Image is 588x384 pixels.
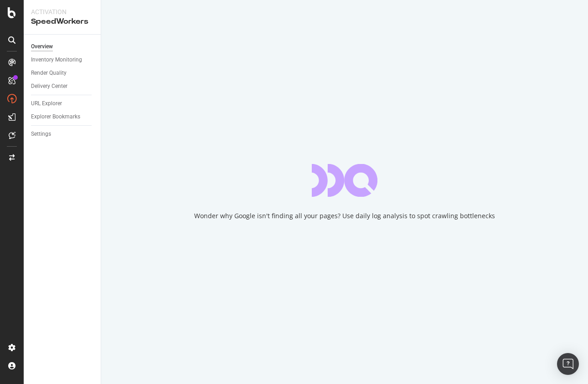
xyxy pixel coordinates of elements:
div: Explorer Bookmarks [31,112,80,122]
a: Settings [31,129,94,139]
div: Overview [31,42,53,51]
div: animation [312,164,377,197]
div: Open Intercom Messenger [557,353,579,375]
div: Activation [31,7,93,16]
div: SpeedWorkers [31,16,93,27]
a: Explorer Bookmarks [31,112,94,122]
div: Settings [31,129,51,139]
a: Overview [31,42,94,51]
div: Inventory Monitoring [31,55,82,65]
div: Render Quality [31,68,67,78]
a: URL Explorer [31,99,94,108]
a: Inventory Monitoring [31,55,94,65]
div: URL Explorer [31,99,62,108]
a: Delivery Center [31,82,94,91]
a: Render Quality [31,68,94,78]
div: Delivery Center [31,82,67,91]
div: Wonder why Google isn't finding all your pages? Use daily log analysis to spot crawling bottlenecks [194,211,495,220]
